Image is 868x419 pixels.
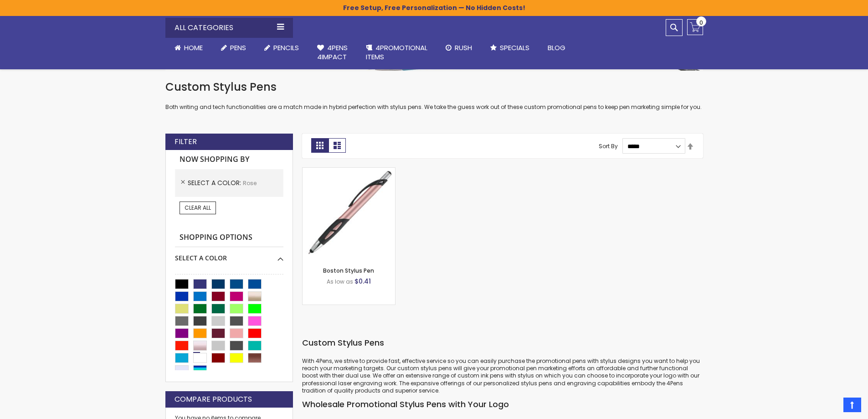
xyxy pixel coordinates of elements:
h3: Wholesale Promotional Stylus Pens with Your Logo [302,399,703,410]
a: 4PROMOTIONALITEMS [357,38,437,67]
a: Boston Stylus Pen-Rose [303,167,395,175]
a: Pencils [255,38,308,58]
div: All Categories [165,18,293,38]
strong: Shopping Options [175,228,283,248]
span: Rose [243,179,257,187]
span: $0.41 [354,277,371,286]
strong: Now Shopping by [175,150,283,169]
a: Home [165,38,212,58]
span: Rush [455,43,472,52]
span: As low as [327,278,353,285]
a: Pens [212,38,255,58]
p: With 4Pens, we strive to provide fast, effective service so you can easily purchase the promotion... [302,357,703,394]
div: Both writing and tech functionalities are a match made in hybrid perfection with stylus pens. We ... [165,80,703,111]
h1: Custom Stylus Pens [165,80,703,94]
span: Specials [500,43,529,52]
a: 0 [687,19,703,35]
a: Clear All [180,202,216,214]
a: Specials [481,38,539,58]
span: 4PROMOTIONAL ITEMS [366,43,427,62]
a: Rush [437,38,481,58]
a: Boston Stylus Pen [323,267,374,274]
a: Top [843,398,861,412]
span: 0 [699,18,703,27]
div: Select A Color [175,247,283,263]
span: Home [184,43,203,52]
strong: Grid [311,138,329,153]
a: 4Pens4impact [308,38,357,67]
span: Select A Color [188,178,243,187]
h3: Custom Stylus Pens [302,337,703,348]
span: Pens [230,43,246,52]
strong: Compare Products [175,394,252,404]
span: 4Pens 4impact [317,43,348,62]
label: Sort By [599,142,618,150]
img: Boston Stylus Pen-Rose [303,168,395,260]
strong: Filter [175,137,197,147]
a: Blog [539,38,575,58]
span: Pencils [273,43,299,52]
span: Clear All [185,204,211,212]
span: Blog [548,43,565,52]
